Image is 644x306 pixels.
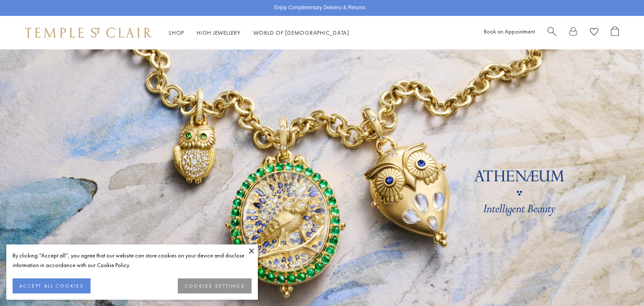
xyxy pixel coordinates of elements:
a: High JewelleryHigh Jewellery [197,29,241,36]
button: COOKIES SETTINGS [178,278,252,293]
p: Enjoy Complimentary Delivery & Returns [274,4,365,12]
div: By clicking “Accept all”, you agree that our website can store cookies on your device and disclos... [13,251,252,270]
a: Open Shopping Bag [611,26,619,39]
a: View Wishlist [590,26,598,39]
a: Book an Appointment [484,28,535,35]
img: Temple St. Clair [25,28,152,38]
button: ACCEPT ALL COOKIES [13,278,91,293]
a: Search [548,26,556,39]
a: ShopShop [169,29,184,36]
nav: Main navigation [169,28,349,38]
a: World of [DEMOGRAPHIC_DATA]World of [DEMOGRAPHIC_DATA] [253,29,349,36]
